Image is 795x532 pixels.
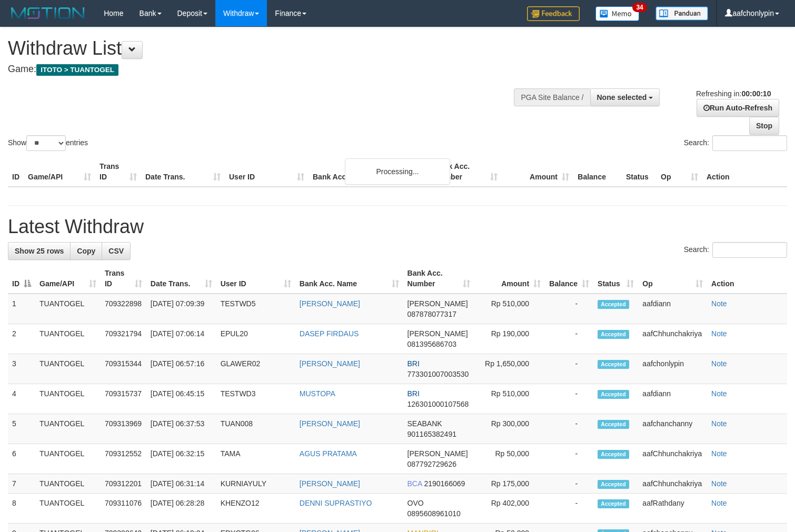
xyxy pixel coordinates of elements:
[711,479,727,488] a: Note
[216,294,295,324] td: TESTWD5
[8,64,520,75] h4: Game:
[146,264,216,294] th: Date Trans.: activate to sort column ascending
[711,359,727,368] a: Note
[300,449,357,458] a: AGUS PRATAMA
[711,419,727,428] a: Note
[638,494,707,524] td: aafRathdany
[638,474,707,494] td: aafChhunchakriya
[141,157,225,187] th: Date Trans.
[101,324,146,354] td: 709321794
[101,474,146,494] td: 709312201
[424,479,465,488] span: Copy 2190166069 to clipboard
[8,264,35,294] th: ID: activate to sort column descending
[36,64,118,76] span: ITOTO > TUANTOGEL
[8,384,35,414] td: 4
[300,479,360,488] a: [PERSON_NAME]
[35,474,101,494] td: TUANTOGEL
[545,384,593,414] td: -
[408,389,420,398] span: BRI
[408,460,456,468] span: Copy 087792729626 to clipboard
[638,264,707,294] th: Op: activate to sort column ascending
[474,324,545,354] td: Rp 190,000
[295,264,403,294] th: Bank Acc. Name: activate to sort column ascending
[300,299,360,308] a: [PERSON_NAME]
[474,414,545,444] td: Rp 300,000
[598,360,629,369] span: Accepted
[573,157,622,187] th: Balance
[101,414,146,444] td: 709313969
[408,359,420,368] span: BRI
[8,242,71,260] a: Show 25 rows
[26,135,66,151] select: Showentries
[101,384,146,414] td: 709315737
[638,414,707,444] td: aafchanchanny
[707,264,787,294] th: Action
[101,494,146,524] td: 709311076
[711,329,727,338] a: Note
[95,157,141,187] th: Trans ID
[474,384,545,414] td: Rp 510,000
[146,414,216,444] td: [DATE] 06:37:53
[638,384,707,414] td: aafdiann
[408,310,456,318] span: Copy 087878077317 to clipboard
[8,157,24,187] th: ID
[35,264,101,294] th: Game/API: activate to sort column ascending
[408,340,456,348] span: Copy 081395686703 to clipboard
[216,414,295,444] td: TUAN008
[216,444,295,474] td: TAMA
[632,3,647,12] span: 34
[593,264,638,294] th: Status: activate to sort column ascending
[684,242,787,258] label: Search:
[711,449,727,458] a: Note
[101,264,146,294] th: Trans ID: activate to sort column ascending
[8,5,88,21] img: MOTION_logo.png
[35,494,101,524] td: TUANTOGEL
[408,400,469,408] span: Copy 126301000107568 to clipboard
[35,444,101,474] td: TUANTOGEL
[216,474,295,494] td: KURNIAYULY
[474,264,545,294] th: Amount: activate to sort column ascending
[8,38,520,59] h1: Withdraw List
[216,384,295,414] td: TESTWD3
[655,6,708,21] img: panduan.png
[102,242,131,260] a: CSV
[545,494,593,524] td: -
[8,135,88,151] label: Show entries
[8,294,35,324] td: 1
[408,329,468,338] span: [PERSON_NAME]
[146,474,216,494] td: [DATE] 06:31:14
[146,324,216,354] td: [DATE] 07:06:14
[408,419,442,428] span: SEABANK
[502,157,573,187] th: Amount
[216,354,295,384] td: GLAWER02
[403,264,475,294] th: Bank Acc. Number: activate to sort column ascending
[8,474,35,494] td: 7
[598,480,629,489] span: Accepted
[8,414,35,444] td: 5
[696,89,771,98] span: Refreshing in:
[597,93,647,102] span: None selected
[598,390,629,399] span: Accepted
[514,88,590,106] div: PGA Site Balance /
[702,157,787,187] th: Action
[8,324,35,354] td: 2
[430,157,502,187] th: Bank Acc. Number
[300,499,372,507] a: DENNI SUPRASTIYO
[712,135,787,151] input: Search:
[300,419,360,428] a: [PERSON_NAME]
[638,444,707,474] td: aafChhunchakriya
[309,157,430,187] th: Bank Acc. Name
[408,449,468,458] span: [PERSON_NAME]
[545,354,593,384] td: -
[684,135,787,151] label: Search:
[70,242,102,260] a: Copy
[657,157,702,187] th: Op
[24,157,95,187] th: Game/API
[598,420,629,429] span: Accepted
[545,264,593,294] th: Balance: activate to sort column ascending
[697,99,779,117] a: Run Auto-Refresh
[408,479,422,488] span: BCA
[146,294,216,324] td: [DATE] 07:09:39
[474,444,545,474] td: Rp 50,000
[300,389,335,398] a: MUSTOPA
